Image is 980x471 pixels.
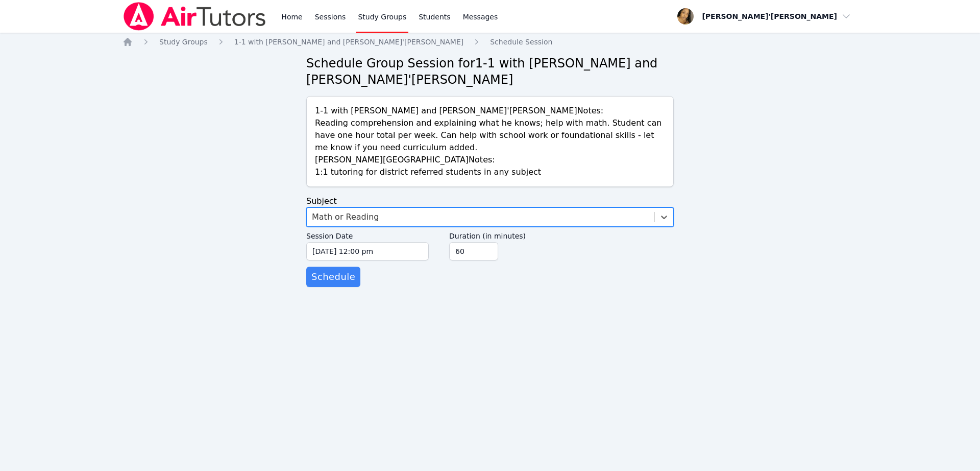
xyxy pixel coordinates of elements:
label: Subject [306,196,337,206]
span: 1-1 with [PERSON_NAME] and [PERSON_NAME]'[PERSON_NAME] Notes: [315,106,603,115]
a: 1-1 with [PERSON_NAME] and [PERSON_NAME]'[PERSON_NAME] [234,37,463,47]
p: 1:1 tutoring for district referred students in any subject [315,166,665,178]
span: Schedule [311,270,355,284]
img: Air Tutors [122,2,267,31]
span: Messages [463,12,498,22]
a: Schedule Session [490,37,552,47]
p: Reading comprehension and explaining what he knows; help with math. Student can have one hour tot... [315,117,665,154]
a: Study Groups [159,37,208,47]
div: Math or Reading [312,211,379,223]
span: [PERSON_NAME][GEOGRAPHIC_DATA] Notes: [315,155,495,164]
h2: Schedule Group Session for 1-1 with [PERSON_NAME] and [PERSON_NAME]'[PERSON_NAME] [306,55,674,88]
label: Session Date [306,227,429,242]
span: Study Groups [159,38,208,46]
span: Schedule Session [490,38,552,46]
nav: Breadcrumb [122,37,857,47]
label: Duration (in minutes) [449,227,674,242]
button: Schedule [306,267,360,287]
span: 1-1 with [PERSON_NAME] and [PERSON_NAME]'[PERSON_NAME] [234,38,463,46]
